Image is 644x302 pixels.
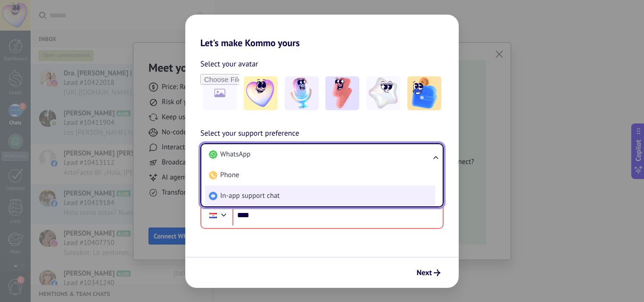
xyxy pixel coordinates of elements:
div: Paraguay: + 595 [204,205,222,225]
img: -2.jpeg [285,76,319,110]
span: WhatsApp [220,150,250,159]
img: -5.jpeg [407,76,441,110]
span: In-app support chat [220,191,280,201]
span: Phone [220,171,239,180]
h2: Let's make Kommo yours [185,15,459,49]
span: Select your support preference [200,128,299,140]
span: Select your avatar [200,58,258,70]
button: Next [413,265,445,281]
img: -4.jpeg [366,76,400,110]
span: Next [417,269,432,276]
img: -1.jpeg [244,76,278,110]
img: -3.jpeg [325,76,359,110]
